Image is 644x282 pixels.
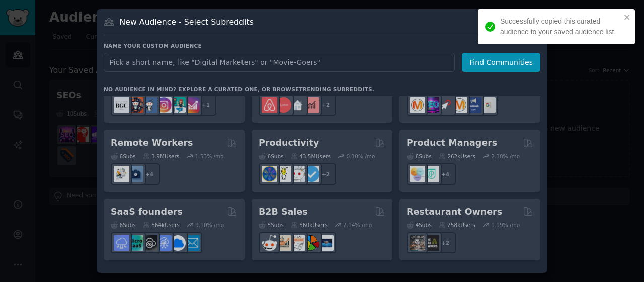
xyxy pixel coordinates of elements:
[104,53,455,72] input: Pick a short name, like "Digital Marketers" or "Movie-Goers"
[500,16,621,37] div: Successfully copied this curated audience to your saved audience list.
[104,42,540,49] h3: Name your custom audience
[104,86,374,93] div: No audience in mind? Explore a curated one, or browse .
[624,13,631,21] button: close
[299,86,372,92] a: trending subreddits
[462,53,540,72] button: Find Communities
[120,17,254,27] h3: New Audience - Select Subreddits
